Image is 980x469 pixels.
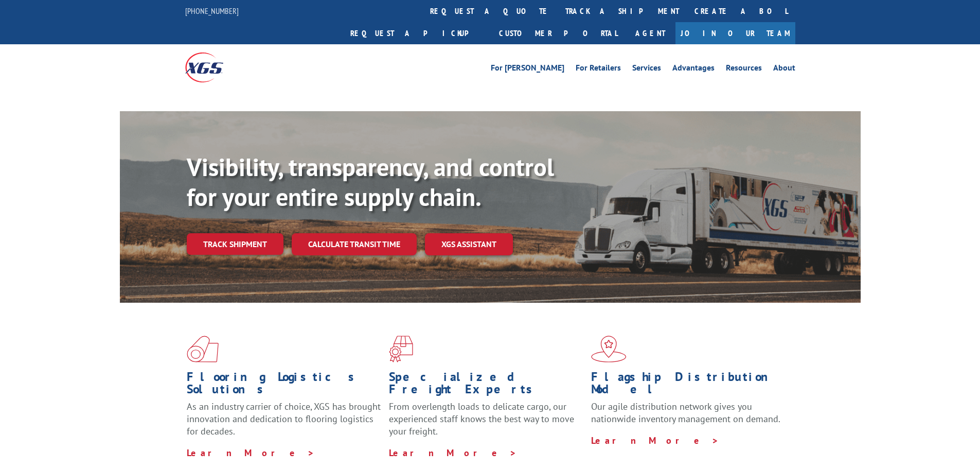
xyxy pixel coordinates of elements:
[726,64,762,75] a: Resources
[187,233,283,255] a: Track shipment
[591,336,627,362] img: xgs-icon-flagship-distribution-model-red
[625,22,675,44] a: Agent
[672,64,715,75] a: Advantages
[343,22,491,44] a: Request a pickup
[292,233,417,255] a: Calculate transit time
[389,401,583,446] p: From overlength loads to delicate cargo, our experienced staff knows the best way to move your fr...
[185,6,239,16] a: [PHONE_NUMBER]
[591,371,786,401] h1: Flagship Distribution Model
[591,401,780,425] span: Our agile distribution network gives you nationwide inventory management on demand.
[773,64,795,75] a: About
[389,336,413,362] img: xgs-icon-focused-on-flooring-red
[576,64,621,75] a: For Retailers
[389,447,517,459] a: Learn More >
[591,435,719,446] a: Learn More >
[632,64,661,75] a: Services
[187,371,381,401] h1: Flooring Logistics Solutions
[187,336,219,362] img: xgs-icon-total-supply-chain-intelligence-red
[425,233,513,255] a: XGS ASSISTANT
[187,401,381,437] span: As an industry carrier of choice, XGS has brought innovation and dedication to flooring logistics...
[187,447,315,459] a: Learn More >
[675,22,795,44] a: Join Our Team
[187,151,554,213] b: Visibility, transparency, and control for your entire supply chain.
[389,371,583,401] h1: Specialized Freight Experts
[491,22,625,44] a: Customer Portal
[491,64,564,75] a: For [PERSON_NAME]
